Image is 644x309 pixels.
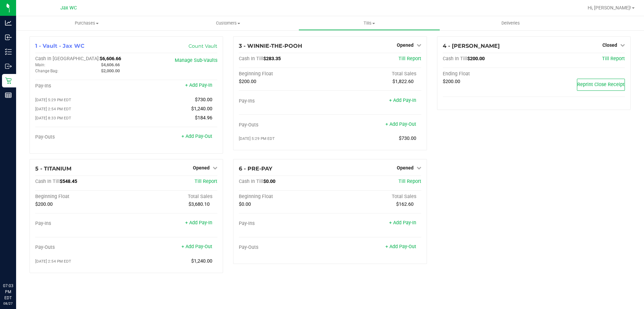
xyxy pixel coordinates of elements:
div: Beginning Float [239,194,330,200]
inline-svg: Inventory [5,48,12,55]
div: Pay-Outs [239,122,330,128]
span: $3,680.10 [189,201,210,207]
span: $1,240.00 [191,106,212,112]
span: $730.00 [399,136,416,141]
span: [DATE] 5:29 PM EDT [35,98,71,102]
a: Till Report [398,179,421,184]
div: Pay-Outs [35,134,126,140]
a: + Add Pay-In [389,220,416,226]
a: Count Vault [189,43,217,49]
span: Cash In Till [35,179,60,184]
inline-svg: Analytics [5,20,12,26]
span: $4,606.66 [101,62,120,67]
div: Total Sales [330,71,421,77]
a: Purchases [16,16,157,30]
span: Jax WC [60,5,77,11]
div: Pay-Outs [239,244,330,250]
a: Till Report [602,56,625,62]
a: Till Report [398,56,421,62]
div: Beginning Float [239,71,330,77]
inline-svg: Retail [5,77,12,84]
span: 6 - PRE-PAY [239,165,272,172]
a: + Add Pay-Out [385,121,416,127]
div: Ending Float [443,71,534,77]
span: $2,000.00 [101,68,120,73]
span: $1,240.00 [191,258,212,264]
span: $283.35 [263,56,281,62]
a: Manage Sub-Vaults [175,57,217,63]
div: Total Sales [330,194,421,200]
inline-svg: Reports [5,92,12,99]
span: $548.45 [60,179,77,184]
div: Total Sales [126,194,218,200]
span: Cash In Till [239,56,263,62]
span: $0.00 [239,201,251,207]
span: $730.00 [195,97,212,103]
span: Reprint Close Receipt [577,82,625,87]
div: Pay-Outs [35,244,126,250]
span: Tills [299,20,439,26]
a: + Add Pay-Out [181,133,212,139]
a: + Add Pay-Out [385,244,416,249]
p: 08/27 [3,301,13,306]
span: 1 - Vault - Jax WC [35,43,85,49]
span: Closed [602,42,617,48]
a: + Add Pay-Out [181,244,212,249]
a: + Add Pay-In [185,82,212,88]
span: $200.00 [467,56,485,62]
a: Customers [157,16,299,30]
span: [DATE] 8:33 PM EDT [35,116,71,120]
a: Till Report [195,179,217,184]
div: Pay-Ins [35,221,126,227]
span: [DATE] 5:29 PM EDT [239,136,275,141]
span: Change Bag: [35,69,58,73]
span: [DATE] 2:54 PM EDT [35,107,71,111]
inline-svg: Outbound [5,63,12,70]
span: $0.00 [263,179,275,184]
a: + Add Pay-In [185,220,212,226]
span: Opened [397,42,414,48]
a: + Add Pay-In [389,98,416,103]
span: Main: [35,63,45,67]
button: Reprint Close Receipt [577,79,625,91]
span: $200.00 [443,79,460,84]
a: Tills [299,16,440,30]
span: Cash In [GEOGRAPHIC_DATA]: [35,56,100,62]
span: $1,822.60 [392,79,414,84]
div: Pay-Ins [239,221,330,227]
span: Cash In Till [239,179,263,184]
span: Cash In Till [443,56,467,62]
div: Pay-Ins [35,83,126,89]
span: 4 - [PERSON_NAME] [443,43,500,49]
span: $184.96 [195,115,212,121]
div: Beginning Float [35,194,126,200]
span: $200.00 [35,201,53,207]
span: Opened [193,165,210,170]
span: 5 - TITANIUM [35,165,71,172]
span: Deliveries [492,20,529,26]
div: Pay-Ins [239,98,330,104]
span: Hi, [PERSON_NAME]! [588,5,631,10]
p: 07:03 PM EDT [3,283,13,301]
span: Purchases [16,20,157,26]
iframe: Resource center [7,255,27,275]
inline-svg: Inbound [5,34,12,41]
span: 3 - WINNIE-THE-POOH [239,43,302,49]
span: [DATE] 2:54 PM EDT [35,259,71,264]
span: $200.00 [239,79,256,84]
span: Opened [397,165,414,170]
span: $6,606.66 [100,56,121,62]
span: $162.60 [396,201,414,207]
span: Customers [158,20,298,26]
a: Deliveries [440,16,581,30]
